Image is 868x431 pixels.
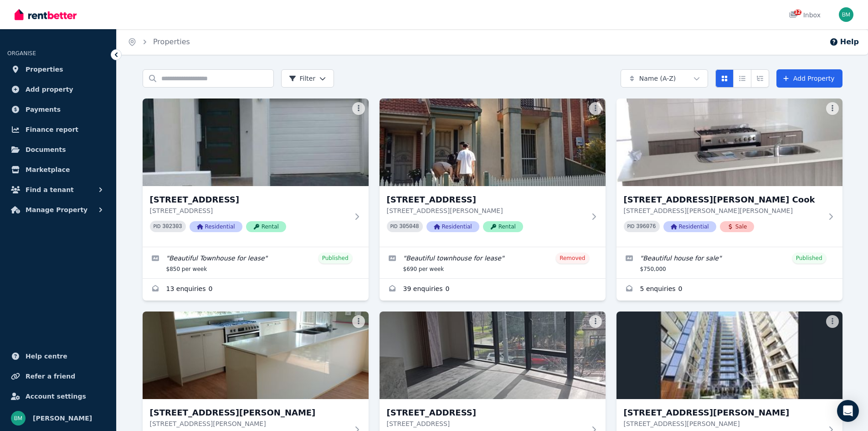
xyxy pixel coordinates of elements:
[150,206,349,215] p: [STREET_ADDRESS]
[826,315,839,328] button: More options
[837,400,859,422] div: Open Intercom Messenger
[624,206,822,215] p: [STREET_ADDRESS][PERSON_NAME][PERSON_NAME]
[26,204,87,215] span: Manage Property
[589,315,602,328] button: More options
[7,80,109,99] a: Add property
[7,120,109,139] a: Finance report
[7,181,109,199] button: Find a tenant
[190,221,242,232] span: Residential
[627,224,635,229] small: PID
[162,223,182,230] code: 302303
[639,74,676,83] span: Name (A-Z)
[26,391,86,402] span: Account settings
[26,351,67,362] span: Help centre
[715,69,734,88] button: Card view
[589,102,602,115] button: More options
[143,312,369,399] img: 65 Waterways Blvd, Williams Landing
[150,419,349,428] p: [STREET_ADDRESS][PERSON_NAME]
[33,413,92,424] span: [PERSON_NAME]
[616,312,842,399] img: 308/10 Daly Street, South Yarra
[616,99,842,186] img: 17 Hutchence Dr, Point Cook
[751,69,769,88] button: Expanded list view
[380,99,606,186] img: 15/73 Spring Street, Preston
[26,184,74,195] span: Find a tenant
[839,7,853,22] img: Brendan Meng
[143,247,369,278] a: Edit listing: Beautiful Townhouse for lease
[7,60,109,78] a: Properties
[390,224,398,229] small: PID
[153,37,190,46] a: Properties
[776,69,842,88] a: Add Property
[7,201,109,219] button: Manage Property
[624,406,822,419] h3: [STREET_ADDRESS][PERSON_NAME]
[281,69,334,88] button: Filter
[143,99,369,247] a: 7 Glossop Lane, Ivanhoe[STREET_ADDRESS][STREET_ADDRESS]PID 302303ResidentialRental
[352,315,365,328] button: More options
[621,69,708,88] button: Name (A-Z)
[483,221,523,232] span: Rental
[26,144,66,155] span: Documents
[380,312,606,399] img: 207/601 Saint Kilda Road, Melbourne
[15,8,77,21] img: RentBetter
[624,419,822,428] p: [STREET_ADDRESS][PERSON_NAME]
[26,164,70,175] span: Marketplace
[150,406,349,419] h3: [STREET_ADDRESS][PERSON_NAME]
[352,102,365,115] button: More options
[26,64,63,75] span: Properties
[289,74,316,83] span: Filter
[154,224,161,229] small: PID
[150,193,349,206] h3: [STREET_ADDRESS]
[7,50,36,57] span: ORGANISE
[789,10,821,20] div: Inbox
[715,69,769,88] div: View options
[636,223,656,230] code: 396076
[26,124,78,135] span: Finance report
[143,279,369,301] a: Enquiries for 7 Glossop Lane, Ivanhoe
[380,279,606,301] a: Enquiries for 15/73 Spring Street, Preston
[616,279,842,301] a: Enquiries for 17 Hutchence Dr, Point Cook
[720,221,755,232] span: Sale
[380,247,606,278] a: Edit listing: Beautiful townhouse for lease
[624,193,822,206] h3: [STREET_ADDRESS][PERSON_NAME] Cook
[26,371,75,382] span: Refer a friend
[143,99,369,186] img: 7 Glossop Lane, Ivanhoe
[794,10,801,15] span: 12
[117,29,201,55] nav: Breadcrumb
[616,247,842,278] a: Edit listing: Beautiful house for sale
[246,221,286,232] span: Rental
[7,161,109,179] a: Marketplace
[7,367,109,385] a: Refer a friend
[387,406,586,419] h3: [STREET_ADDRESS]
[380,99,606,247] a: 15/73 Spring Street, Preston[STREET_ADDRESS][STREET_ADDRESS][PERSON_NAME]PID 305048ResidentialRental
[387,419,586,428] p: [STREET_ADDRESS]
[733,69,751,88] button: Compact list view
[663,221,716,232] span: Residential
[387,206,586,215] p: [STREET_ADDRESS][PERSON_NAME]
[7,100,109,119] a: Payments
[616,99,842,247] a: 17 Hutchence Dr, Point Cook[STREET_ADDRESS][PERSON_NAME] Cook[STREET_ADDRESS][PERSON_NAME][PERSON...
[399,223,419,230] code: 305048
[426,221,479,232] span: Residential
[826,102,839,115] button: More options
[829,36,859,47] button: Help
[11,411,26,426] img: Brendan Meng
[7,347,109,365] a: Help centre
[7,140,109,159] a: Documents
[26,104,61,115] span: Payments
[7,387,109,405] a: Account settings
[26,84,73,95] span: Add property
[387,193,586,206] h3: [STREET_ADDRESS]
